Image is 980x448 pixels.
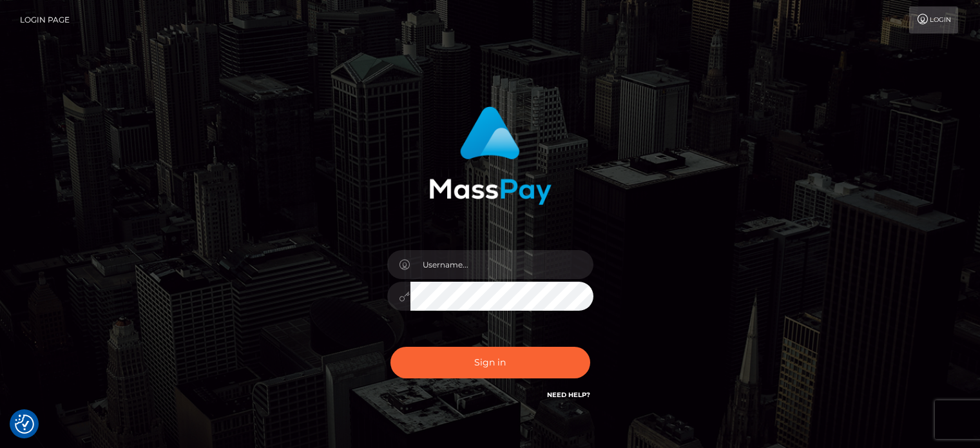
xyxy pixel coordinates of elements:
input: Username... [410,250,593,279]
button: Sign in [390,347,590,378]
button: Consent Preferences [15,414,34,434]
a: Login [909,6,958,34]
a: Login Page [20,6,70,34]
img: Revisit consent button [15,414,34,434]
a: Need Help? [547,391,590,399]
img: MassPay Login [429,106,552,205]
